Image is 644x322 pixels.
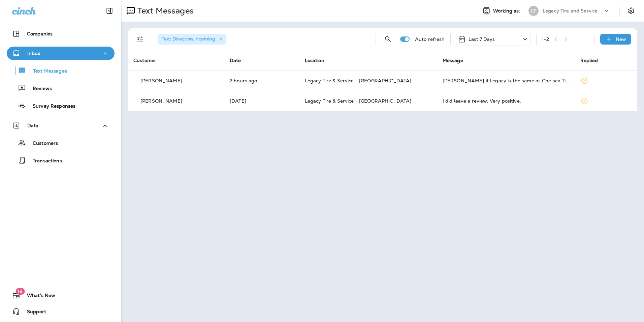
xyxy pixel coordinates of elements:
p: Reviews [26,86,52,92]
p: Inbox [27,51,40,56]
p: Transactions [26,158,62,164]
button: Customers [7,136,115,150]
button: Support [7,305,115,318]
div: Zach if Legacy is the same as Chelsea Tire Pro's, I already did. Thanks! [443,78,570,83]
button: Transactions [7,153,115,167]
div: Text Direction:Incoming [158,34,226,45]
button: Inbox [7,47,115,60]
p: Text Messages [26,68,67,75]
p: Last 7 Days [469,36,495,42]
p: Companies [27,31,53,36]
p: Sep 4, 2025 08:08 AM [230,78,294,83]
button: Text Messages [7,63,115,78]
button: Search Messages [381,32,395,46]
button: Settings [625,5,637,17]
div: LT [528,6,539,16]
span: Date [230,57,241,63]
div: I did leave a review. Very positive. [443,98,570,104]
p: [PERSON_NAME] [140,78,182,83]
button: 19What's New [7,289,115,302]
span: 19 [15,288,25,295]
button: Data [7,119,115,132]
p: Text Messages [135,6,194,16]
span: Legacy Tire & Service - [GEOGRAPHIC_DATA] [305,78,412,84]
div: 1 - 2 [542,36,549,42]
span: Support [20,309,46,317]
button: Survey Responses [7,99,115,113]
span: Replied [580,57,598,63]
span: Working as: [493,8,522,14]
button: Filters [133,32,147,46]
p: New [616,36,626,42]
span: Text Direction : Incoming [162,36,215,42]
p: Sep 2, 2025 08:10 AM [230,98,294,104]
button: Companies [7,27,115,41]
button: Reviews [7,81,115,95]
span: What's New [20,293,55,301]
p: Data [27,123,39,128]
p: Customers [26,140,58,147]
span: Customer [133,57,156,63]
p: Legacy Tire and Service [543,8,598,14]
p: [PERSON_NAME] [140,98,182,104]
span: Location [305,57,324,63]
p: Auto refresh [415,36,445,42]
span: Message [443,57,463,63]
button: Collapse Sidebar [100,4,119,18]
span: Legacy Tire & Service - [GEOGRAPHIC_DATA] [305,98,412,104]
p: Survey Responses [26,103,75,110]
